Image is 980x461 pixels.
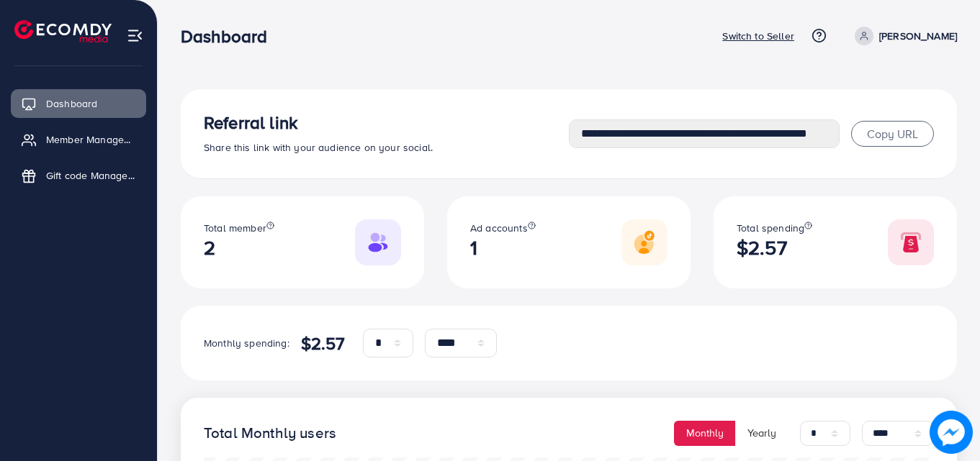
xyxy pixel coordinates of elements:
[674,421,736,446] button: Monthly
[888,219,934,265] img: Responsive image
[46,96,97,111] span: Dashboard
[181,26,279,47] h3: Dashboard
[355,219,401,265] img: Responsive image
[849,27,957,45] a: [PERSON_NAME]
[46,132,135,147] span: Member Management
[11,161,146,190] a: Gift code Management
[204,424,336,442] h4: Total Monthly users
[851,121,934,147] button: Copy URL
[14,20,112,42] img: logo
[46,168,135,183] span: Gift code Management
[470,221,528,235] span: Ad accounts
[204,221,266,235] span: Total member
[621,219,667,265] img: Responsive image
[930,411,973,454] img: image
[879,27,957,45] p: [PERSON_NAME]
[735,421,788,446] button: Yearly
[127,27,143,44] img: menu
[867,126,918,142] span: Copy URL
[204,236,274,260] h2: 2
[722,27,794,45] p: Switch to Seller
[204,112,569,133] h3: Referral link
[737,221,804,235] span: Total spending
[204,140,433,155] span: Share this link with your audience on your social.
[11,89,146,118] a: Dashboard
[737,236,812,260] h2: $2.57
[470,236,536,260] h2: 1
[204,334,289,352] p: Monthly spending:
[301,333,346,354] h4: $2.57
[11,125,146,154] a: Member Management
